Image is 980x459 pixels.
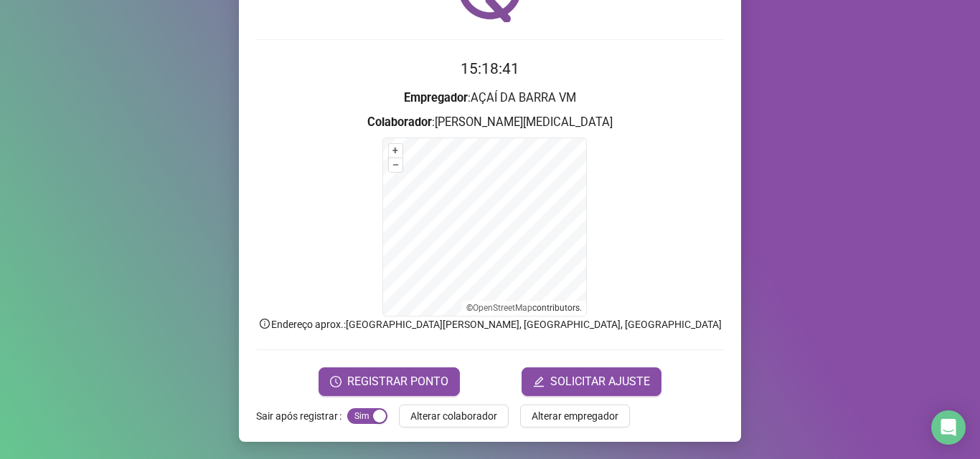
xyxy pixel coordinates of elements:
span: info-circle [258,317,271,330]
button: Alterar empregador [520,405,630,427]
button: REGISTRAR PONTO [319,367,460,396]
li: © contributors. [466,303,582,313]
span: REGISTRAR PONTO [347,373,448,390]
p: Endereço aprox. : [GEOGRAPHIC_DATA][PERSON_NAME], [GEOGRAPHIC_DATA], [GEOGRAPHIC_DATA] [256,317,724,332]
h3: : [PERSON_NAME][MEDICAL_DATA] [256,113,724,132]
label: Sair após registrar [256,405,347,427]
h3: : AÇAÍ DA BARRA VM [256,89,724,107]
div: Open Intercom Messenger [931,410,966,445]
strong: Empregador [404,91,468,105]
span: edit [533,376,545,387]
span: SOLICITAR AJUSTE [550,373,650,390]
span: Alterar colaborador [410,408,497,424]
button: + [389,144,402,158]
button: – [389,158,402,172]
span: Alterar empregador [532,408,618,424]
button: editSOLICITAR AJUSTE [522,367,661,396]
strong: Colaborador [367,115,432,129]
button: Alterar colaborador [399,405,509,427]
time: 15:18:41 [461,60,519,77]
span: clock-circle [330,376,341,387]
a: OpenStreetMap [473,303,532,313]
